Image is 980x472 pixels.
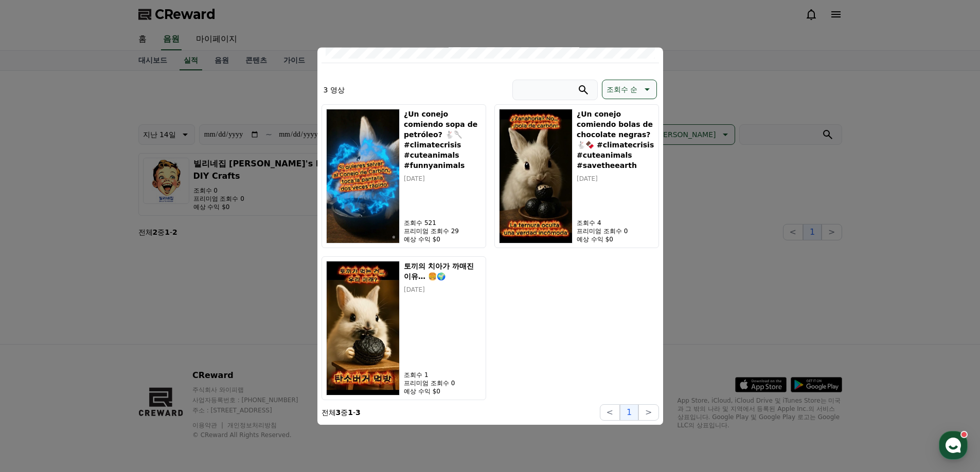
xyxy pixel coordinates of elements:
p: 3 영상 [324,85,345,95]
p: 프리미엄 조회수 29 [404,227,481,235]
a: 홈 [3,326,68,351]
a: 대화 [68,326,133,351]
p: 예상 수익 $0 [404,387,481,395]
button: 조회수 순 [602,80,656,99]
button: ¿Un conejo comiendo sopa de petróleo? 🐇🥄 #climatecrisis #cuteanimals #funnyanimals ¿Un conejo com... [322,104,486,248]
p: [DATE] [577,175,654,183]
img: ¿Un conejo comiendo bolas de chocolate negras? 🐇🍫 #climatecrisis #cuteanimals #savetheearth [499,109,573,243]
strong: 3 [336,408,341,417]
p: [DATE] [404,175,481,183]
p: 조회수 4 [577,219,654,227]
p: 프리미엄 조회수 0 [404,379,481,387]
img: ¿Un conejo comiendo sopa de petróleo? 🐇🥄 #climatecrisis #cuteanimals #funnyanimals [326,109,400,243]
button: < [600,404,620,421]
p: 조회수 1 [404,371,481,379]
button: > [638,404,658,421]
h5: ¿Un conejo comiendo sopa de petróleo? 🐇🥄 #climatecrisis #cuteanimals #funnyanimals [404,109,481,171]
p: 예상 수익 $0 [404,235,481,243]
p: 프리미엄 조회수 0 [577,227,654,235]
p: 전체 중 - [322,407,361,418]
strong: 3 [355,408,361,417]
h5: ¿Un conejo comiendo bolas de chocolate negras? 🐇🍫 #climatecrisis #cuteanimals #savetheearth [577,109,654,171]
strong: 1 [348,408,353,417]
p: 예상 수익 $0 [577,235,654,243]
p: 조회수 순 [607,82,637,97]
div: modal [317,47,663,425]
p: [DATE] [404,286,481,294]
span: 설정 [159,341,171,349]
h5: 토끼의 치아가 까매진 이유… 🍔🌍 [404,261,481,281]
button: 1 [620,404,638,421]
span: 홈 [32,341,39,349]
img: 토끼의 치아가 까매진 이유… 🍔🌍 [326,261,400,395]
span: 대화 [94,342,106,350]
button: 토끼의 치아가 까매진 이유… 🍔🌍 토끼의 치아가 까매진 이유… 🍔🌍 [DATE] 조회수 1 프리미엄 조회수 0 예상 수익 $0 [322,256,486,400]
button: ¿Un conejo comiendo bolas de chocolate negras? 🐇🍫 #climatecrisis #cuteanimals #savetheearth ¿Un c... [494,104,659,248]
p: 조회수 521 [404,219,481,227]
a: 설정 [133,326,198,351]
